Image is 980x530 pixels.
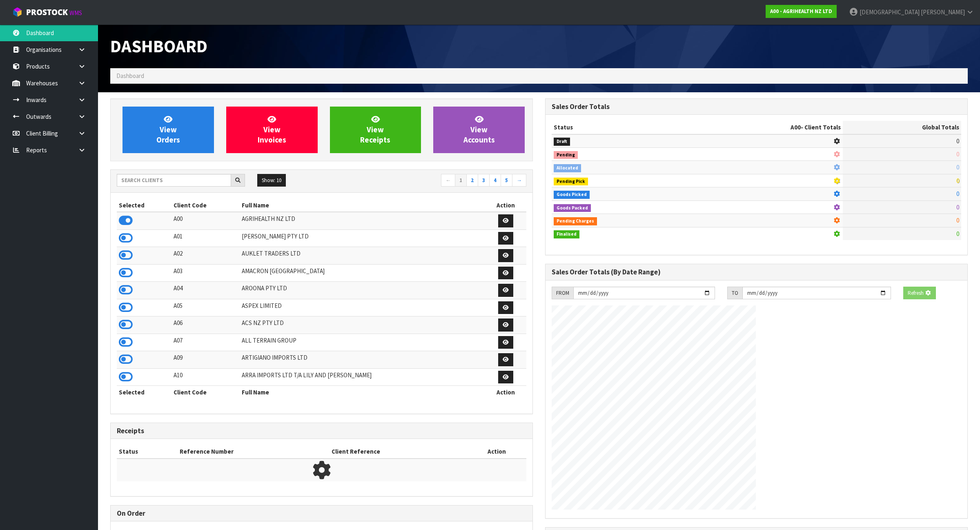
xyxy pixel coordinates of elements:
[512,174,526,187] a: →
[327,174,526,188] nav: Page navigation
[240,316,485,334] td: ACS NZ PTY LTD
[791,123,801,131] span: A00
[330,445,468,458] th: Client Reference
[360,114,390,145] span: View Receipts
[554,191,590,199] span: Goods Picked
[485,386,526,399] th: Action
[171,299,240,316] td: A05
[552,268,961,276] h3: Sales Order Totals (By Date Range)
[156,114,180,145] span: View Orders
[240,299,485,316] td: ASPEX LIMITED
[921,8,965,16] span: [PERSON_NAME]
[554,164,581,172] span: Allocated
[171,386,240,399] th: Client Code
[956,137,959,145] span: 0
[687,121,843,134] th: - Client Totals
[240,351,485,369] td: ARTIGIANO IMPORTS LTD
[117,510,526,517] h3: On Order
[552,121,687,134] th: Status
[226,107,318,153] a: ViewInvoices
[171,334,240,351] td: A07
[26,7,68,18] span: ProStock
[956,190,959,198] span: 0
[240,282,485,299] td: AROONA PTY LTD
[117,445,178,458] th: Status
[117,386,171,399] th: Selected
[552,103,961,111] h3: Sales Order Totals
[727,287,742,300] div: TO
[554,230,579,238] span: Finalised
[501,174,512,187] a: 5
[117,427,526,435] h3: Receipts
[257,174,286,187] button: Show: 10
[903,287,936,300] button: Refresh
[463,114,495,145] span: View Accounts
[240,212,485,229] td: AGRIHEALTH NZ LTD
[554,217,597,225] span: Pending Charges
[956,163,959,171] span: 0
[455,174,467,187] a: 1
[466,174,478,187] a: 2
[240,264,485,282] td: AMACRON [GEOGRAPHIC_DATA]
[171,247,240,265] td: A02
[330,107,421,153] a: ViewReceipts
[240,229,485,247] td: [PERSON_NAME] PTY LTD
[171,316,240,334] td: A06
[433,107,525,153] a: ViewAccounts
[240,247,485,265] td: AUKLET TRADERS LTD
[171,264,240,282] td: A03
[117,174,231,187] input: Search clients
[240,368,485,386] td: ARRA IMPORTS LTD T/A LILY AND [PERSON_NAME]
[240,386,485,399] th: Full Name
[489,174,501,187] a: 4
[485,199,526,212] th: Action
[171,212,240,229] td: A00
[122,107,214,153] a: ViewOrders
[554,178,588,186] span: Pending Pick
[171,351,240,369] td: A09
[956,177,959,185] span: 0
[554,151,578,159] span: Pending
[171,282,240,299] td: A04
[12,7,22,17] img: cube-alt.png
[956,150,959,158] span: 0
[240,334,485,351] td: ALL TERRAIN GROUP
[554,204,591,212] span: Goods Packed
[110,35,207,57] span: Dashboard
[956,216,959,224] span: 0
[956,203,959,211] span: 0
[554,138,570,146] span: Draft
[478,174,490,187] a: 3
[843,121,961,134] th: Global Totals
[171,229,240,247] td: A01
[766,5,837,18] a: A00 - AGRIHEALTH NZ LTD
[860,8,920,16] span: [DEMOGRAPHIC_DATA]
[171,368,240,386] td: A10
[552,287,573,300] div: FROM
[171,199,240,212] th: Client Code
[441,174,455,187] a: ←
[116,72,144,80] span: Dashboard
[178,445,330,458] th: Reference Number
[468,445,526,458] th: Action
[117,199,171,212] th: Selected
[240,199,485,212] th: Full Name
[956,230,959,238] span: 0
[69,9,82,17] small: WMS
[258,114,286,145] span: View Invoices
[770,8,832,15] strong: A00 - AGRIHEALTH NZ LTD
